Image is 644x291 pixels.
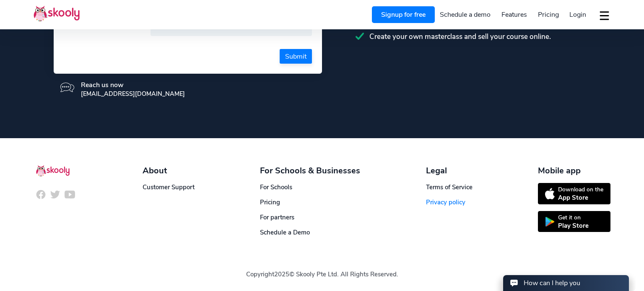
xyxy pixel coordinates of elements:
div: Play Store [558,221,589,230]
a: For Schools [260,183,292,191]
img: icon-appstore [545,188,555,199]
a: Terms of Service [426,183,473,191]
div: For Schools & Businesses [260,165,360,176]
div: [EMAIL_ADDRESS][DOMAIN_NAME] [81,90,185,98]
span: Login [569,10,586,19]
span: 2025 [274,270,289,278]
div: Download on the [558,185,603,193]
img: Skooly [34,5,80,22]
a: Get it onPlay Store [538,211,610,232]
button: dropdown menu [598,6,610,25]
a: Customer Support [143,183,195,191]
div: Legal [426,165,473,176]
img: Skooly [36,165,70,177]
a: Privacy policy [426,198,465,206]
span: Pricing [538,10,559,19]
a: Login [564,8,592,21]
a: Schedule a Demo [260,228,310,237]
div: Reach us now [81,80,185,90]
div: Mobile app [538,165,610,176]
a: Features [496,8,532,21]
div: App Store [558,193,603,202]
a: For partners [260,213,294,221]
button: Submit [280,49,312,64]
img: icon-playstore [545,217,555,227]
a: Download on theApp Store [538,183,610,204]
div: Get it on [558,214,589,221]
a: Signup for free [372,6,435,23]
a: Schedule a demo [435,8,496,21]
img: icon-message [60,80,74,94]
a: Pricing [532,8,564,21]
a: Pricing [260,198,280,206]
div: Create your own masterclass and sell your course online. [356,32,590,41]
img: icon-youtube [65,189,75,200]
img: icon-facebook [36,189,46,200]
img: icon-twitter [50,189,60,200]
div: About [143,165,195,176]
